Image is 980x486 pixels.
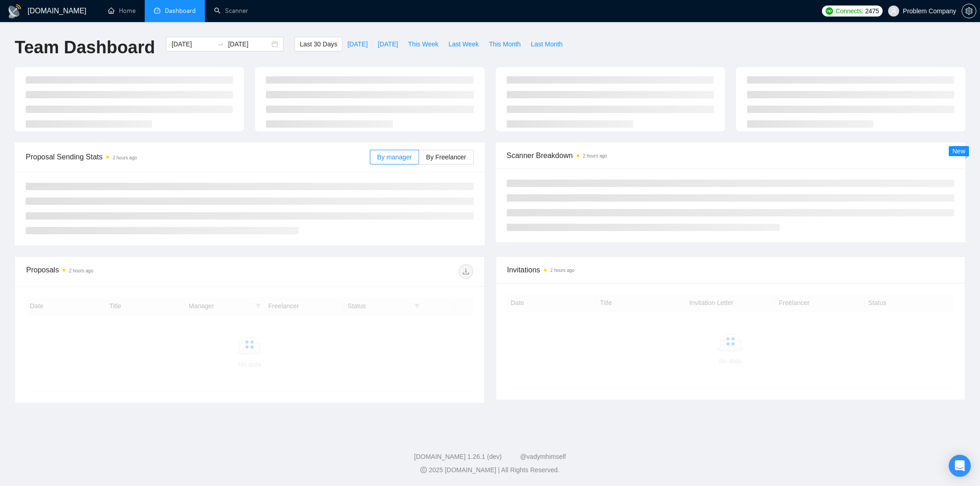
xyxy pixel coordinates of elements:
time: 2 hours ago [69,268,93,273]
a: setting [962,7,976,15]
time: 2 hours ago [583,153,607,158]
span: 2475 [865,6,879,16]
span: This Week [408,39,438,49]
span: Connects: [836,6,863,16]
input: Start date [171,39,213,49]
span: New [952,147,965,155]
h1: Team Dashboard [15,37,155,58]
button: This Month [484,37,526,51]
span: setting [962,7,976,15]
input: End date [228,39,270,49]
span: swap-right [217,40,224,48]
div: Proposals [26,264,249,279]
span: [DATE] [378,39,398,49]
span: copyright [420,467,427,473]
button: Last Week [443,37,484,51]
a: [DOMAIN_NAME] 1.26.1 (dev) [414,453,502,460]
a: @vadymhimself [520,453,566,460]
span: By manager [377,153,412,161]
a: searchScanner [214,7,248,15]
time: 2 hours ago [113,155,137,160]
a: homeHome [108,7,136,15]
span: Proposal Sending Stats [26,151,370,163]
span: Last 30 Days [300,39,337,49]
button: [DATE] [342,37,373,51]
button: Last Month [526,37,567,51]
span: to [217,40,224,48]
div: Open Intercom Messenger [949,455,971,477]
span: Scanner Breakdown [507,150,955,161]
button: Last 30 Days [295,37,342,51]
span: dashboard [154,7,160,14]
span: By Freelancer [426,153,466,161]
span: user [890,8,897,14]
span: Last Week [448,39,479,49]
span: Invitations [507,264,954,276]
img: upwork-logo.png [826,7,833,15]
button: setting [962,4,976,18]
div: 2025 [DOMAIN_NAME] | All Rights Reserved. [7,465,973,475]
button: This Week [403,37,443,51]
span: This Month [489,39,521,49]
span: Last Month [531,39,562,49]
img: logo [7,4,22,19]
span: Dashboard [165,7,196,15]
span: [DATE] [347,39,368,49]
button: [DATE] [373,37,403,51]
time: 2 hours ago [550,268,575,273]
